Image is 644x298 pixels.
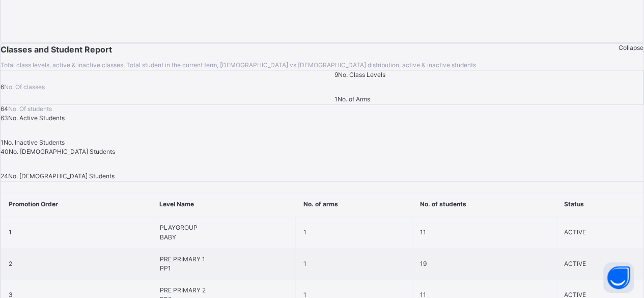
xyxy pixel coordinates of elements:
td: 1 [296,248,412,279]
td: 1 [1,217,152,248]
th: No. of arms [296,192,412,217]
td: 1 [296,217,412,248]
th: Promotion Order [1,192,152,217]
span: Classes and Student Report [1,43,613,56]
span: ACTIVE [564,228,586,236]
span: ACTIVE [564,259,586,267]
span: No. Active Students [8,114,65,122]
span: No. Of students [8,105,52,113]
span: No. [DEMOGRAPHIC_DATA] Students [9,148,115,155]
span: No. Inactive Students [4,139,65,146]
span: PRE PRIMARY 2 [160,285,288,294]
button: Open asap [603,262,634,293]
span: No. Of classes [4,83,45,91]
th: No. of students [412,192,556,217]
span: BABY [160,233,176,240]
span: PRE PRIMARY 1 [160,254,288,263]
span: PP1 [160,264,171,272]
span: Total class levels, active & inactive classes, Total student in the current term, [DEMOGRAPHIC_DA... [1,61,476,69]
span: 9 [334,71,338,78]
td: 2 [1,248,152,279]
span: 1 [1,139,4,146]
span: 1 [334,95,338,103]
span: No. [DEMOGRAPHIC_DATA] Students [8,172,115,180]
td: 19 [412,248,556,279]
span: 40 [1,148,9,155]
span: 63 [1,114,8,122]
span: Collapse [619,44,643,51]
td: 11 [412,217,556,248]
span: 64 [1,105,8,113]
span: PLAYGROUP [160,223,288,232]
span: 6 [1,83,4,91]
span: ACTIVE [564,290,586,298]
span: No. of Arms [338,95,370,103]
th: Status [556,192,643,217]
span: 24 [1,172,8,180]
th: Level Name [152,192,296,217]
span: No. Class Levels [338,71,385,78]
